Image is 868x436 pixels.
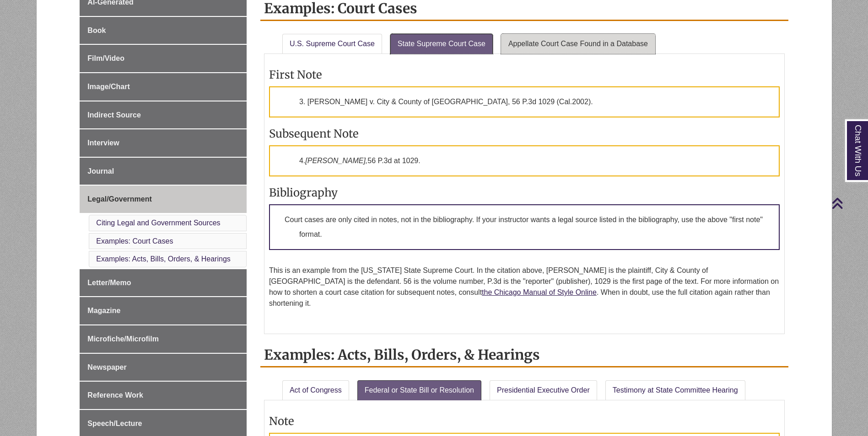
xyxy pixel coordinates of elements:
span: Magazine [87,307,120,314]
span: Film/Video [87,54,124,62]
span: Legal/Government [87,195,151,203]
span: Reference Work [87,391,143,399]
a: State Supreme Court Case [390,34,493,54]
span: Microfiche/Microfilm [87,335,159,343]
a: Presidential Executive Order [490,380,597,400]
a: Letter/Memo [80,269,247,297]
a: Journal [80,158,247,185]
h3: Subsequent Note [269,127,780,141]
h3: Bibliography [269,186,780,200]
span: Letter/Memo [87,279,131,287]
a: Federal or State Bill or Resolution [357,380,481,400]
em: [PERSON_NAME], [305,157,367,165]
p: 3. [PERSON_NAME] v. City & County of [GEOGRAPHIC_DATA], 56 P.3d 1029 (Cal.2002). [269,86,780,117]
a: Reference Work [80,382,247,409]
a: Film/Video [80,45,247,72]
span: Indirect Source [87,111,140,119]
a: Image/Chart [80,73,247,101]
a: Act of Congress [282,380,349,400]
span: Speech/Lecture [87,420,142,427]
span: Newspaper [87,363,126,371]
span: Image/Chart [87,83,129,90]
a: Magazine [80,297,247,324]
a: Examples: Court Cases [96,237,173,245]
p: This is an example from the [US_STATE] State Supreme Court. In the citation above, [PERSON_NAME] ... [269,265,780,309]
h3: Note [269,414,780,428]
h3: First Note [269,68,780,82]
span: Book [87,27,106,34]
a: Testimony at State Committee Hearing [605,380,745,400]
p: Court cases are only cited in notes, not in the bibliography. If your instructor wants a legal so... [269,204,780,250]
a: Back to Top [831,197,866,209]
a: Citing Legal and Government Sources [96,219,220,227]
span: Journal [87,167,114,175]
span: Interview [87,139,119,147]
a: the Chicago Manual of Style Online [482,288,597,296]
a: Book [80,17,247,44]
h2: Examples: Acts, Bills, Orders, & Hearings [260,343,788,367]
p: 4. 56 P.3d at 1029. [269,145,780,176]
a: Legal/Government [80,186,247,213]
a: Indirect Source [80,101,247,129]
a: Examples: Acts, Bills, Orders, & Hearings [96,255,230,263]
a: Microfiche/Microfilm [80,325,247,353]
a: Interview [80,129,247,157]
a: U.S. Supreme Court Case [282,34,382,54]
a: Newspaper [80,354,247,381]
a: Appellate Court Case Found in a Database [501,34,655,54]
